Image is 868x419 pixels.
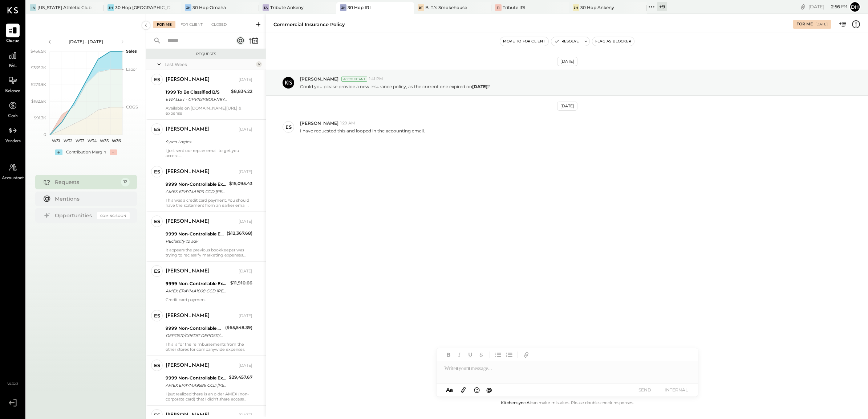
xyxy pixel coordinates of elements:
button: Flag as Blocker [592,37,634,46]
div: [DATE] [239,169,252,175]
button: Dh [849,1,861,13]
button: SEND [630,385,660,395]
div: 30 Hop IRL [348,4,372,11]
text: COGS [126,104,138,110]
div: + 9 [657,2,667,11]
button: Italic [455,350,464,360]
div: [US_STATE] Athletic Club [37,4,92,11]
div: For Me [153,21,175,28]
text: W31 [52,138,60,143]
text: W36 [111,138,121,143]
div: Coming Soon [97,212,130,219]
span: @ [486,386,492,393]
button: Aa [444,386,455,394]
div: [DATE] [239,363,252,369]
button: Move to for client [500,37,548,46]
button: INTERNAL [662,385,691,395]
div: Mentions [55,195,126,202]
div: This was a credit card payment. You should have the statement from an earlier email . [166,198,252,208]
div: $8,834.22 [231,88,252,95]
div: ES [154,268,160,275]
div: ES [154,412,160,419]
div: Last Week [165,61,254,67]
div: 3H [108,4,114,11]
div: Accountant [341,77,367,82]
div: AMEX EPAYMA9586 CCD [PERSON_NAME] ACH PMT AMEX EPAYMA9586 CCD [PERSON_NAME] ACH PMT [166,382,227,389]
div: [DATE] [557,102,577,111]
div: I just sent our rep an email to get you access. [166,148,252,158]
div: 3H [340,4,346,11]
div: [DATE] [557,57,577,66]
div: ES [154,362,160,369]
div: Opportunities [55,212,93,219]
text: 0 [44,132,46,137]
div: 12 [121,178,130,186]
div: 9999 Non-Controllable Expenses:Other Income and Expenses:To Be Classified P&L [166,181,227,188]
div: ($65,548.39) [225,324,252,331]
div: [PERSON_NAME] [166,412,210,419]
div: [DATE] [239,219,252,225]
div: REclassify to adv [166,238,224,245]
button: Ordered List [504,350,514,360]
div: ES [154,218,160,225]
div: Sysco Logins [166,138,250,145]
div: It appears the previous bookkeeper was trying to reclassify marketing expenses with that journal ... [166,247,252,258]
p: Could you please provide a new insurance policy, as the current one expired on ? [300,83,490,90]
div: [DATE] [239,313,252,319]
div: [PERSON_NAME] [166,362,210,369]
div: 30 Hop [GEOGRAPHIC_DATA] [115,4,171,11]
div: [PERSON_NAME] [166,268,210,275]
text: $91.3K [34,115,46,120]
div: This is for the reimbursements from the other stores for companywide expenses. [166,342,252,352]
div: [DATE] [808,3,847,10]
div: IA [30,4,36,11]
button: Unordered List [494,350,503,360]
div: ES [154,76,160,83]
div: + [55,149,62,155]
div: 1999 To Be Classified B/S [166,89,229,96]
div: [PERSON_NAME] [166,168,210,176]
div: copy link [799,3,807,11]
button: Add URL [522,350,531,360]
text: Labor [126,67,137,72]
div: For Me [796,21,813,27]
div: [PERSON_NAME] [166,126,210,133]
span: Cash [8,113,17,120]
div: TI [495,4,502,11]
div: [DATE] [239,412,252,418]
a: Queue [0,24,25,45]
div: I jsut realized there is an older AMEX (non-corporate card) that I didn't share access with. We a... [166,391,252,402]
div: ES [154,168,160,175]
div: [DATE] [239,127,252,132]
div: 9999 Non-Controllable Expenses:Other Income and Expenses:To Be Classified P&L [166,230,224,238]
div: $15,095.43 [229,180,252,187]
div: [PERSON_NAME] [166,76,210,83]
div: Commercial insurance policy [273,21,345,28]
div: ES [154,312,160,319]
div: $29,457.67 [229,374,252,381]
div: TA [263,4,269,11]
div: Tribute Ankeny [270,4,304,11]
text: $182.6K [31,99,46,104]
div: $11,910.66 [230,279,252,287]
text: $456.5K [31,49,46,54]
div: [PERSON_NAME] [166,312,210,320]
div: [PERSON_NAME] [166,218,210,225]
a: Balance [0,74,25,95]
div: 30 Hop Omaha [192,4,226,11]
text: W32 [64,138,72,143]
div: 3H [573,4,579,11]
div: ES [285,124,292,131]
div: 9999 Non-Controllable Expenses:Other Income and Expenses:To Be Classified P&L [166,280,228,287]
div: For Client [177,21,206,28]
button: Strikethrough [476,350,486,360]
div: [DATE] - [DATE] [55,38,117,45]
button: Bold [444,350,453,360]
div: 9999 Non-Controllable Expenses:Other Income and Expenses:To Be Classified P&L [166,325,223,332]
span: [PERSON_NAME] [300,76,338,82]
div: Available on [DOMAIN_NAME][URL] & expense [166,106,252,116]
div: BT [418,4,424,11]
strong: [DATE] [472,84,487,89]
div: Closed [208,21,230,28]
div: Tribute IRL [503,4,527,11]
